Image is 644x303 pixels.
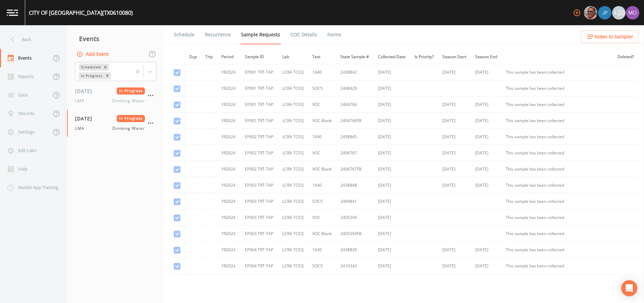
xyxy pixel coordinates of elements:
th: Sample ID [241,50,278,64]
td: EP003 TRT-TAP [241,177,278,193]
td: EP004 TRT-TAP [241,274,278,290]
td: 2406765 [336,274,374,290]
td: VOC Blank [308,113,336,129]
span: Drinking Water [112,98,145,104]
img: 41241ef155101aa6d92a04480b0d0000 [598,6,611,20]
div: Scheduled [79,64,102,71]
div: Remove Scheduled [102,64,109,71]
td: This sample has been collected [502,177,613,193]
td: 1040 [308,242,336,258]
span: [DATE] [75,115,97,122]
td: [DATE] [374,226,411,242]
td: YR2024 [217,226,241,242]
th: Deleted? [613,50,639,64]
a: COC Details [289,25,318,44]
td: 2409841 [336,193,374,210]
td: YR2024 [217,145,241,161]
td: [DATE] [438,97,471,113]
div: Joshua gere Paul [598,6,612,20]
td: SOC5 [308,193,336,210]
td: 1040 [308,129,336,145]
td: This sample has been collected [502,161,613,177]
td: 2438845 [336,129,374,145]
td: YR2024 [217,258,241,274]
td: LCRA TCEQ [278,129,308,145]
a: Forms [326,25,342,44]
td: EP001 TRT-TAP [241,113,278,129]
td: 2406766FB [336,113,374,129]
th: Period [217,50,241,64]
td: [DATE] [438,161,471,177]
td: YR2024 [217,177,241,193]
td: [DATE] [438,113,471,129]
td: [DATE] [471,161,502,177]
td: [DATE] [471,97,502,113]
td: VOC Blank [308,226,336,242]
td: [DATE] [438,242,471,258]
div: Remove In Progress [104,72,111,79]
a: [DATE]In ProgressLMADrinking Water [67,82,164,110]
td: YR2024 [217,193,241,210]
td: LCRA TCEQ [278,210,308,226]
td: [DATE] [374,242,411,258]
span: Drinking Water [112,125,145,131]
td: 2410343 [336,258,374,274]
td: YR2024 [217,80,241,97]
span: [DATE] [75,87,97,94]
td: [DATE] [438,258,471,274]
td: [DATE] [374,177,411,193]
td: VOC [308,97,336,113]
td: This sample has been collected [502,129,613,145]
div: Events [67,30,164,47]
td: YR2024 [217,64,241,80]
td: [DATE] [438,64,471,80]
td: LCRA TCEQ [278,80,308,97]
td: 2406767FB [336,161,374,177]
td: [DATE] [471,274,502,290]
td: EP001 TRT-TAP [241,97,278,113]
td: [DATE] [374,80,411,97]
td: VOC [308,210,336,226]
td: 2405394 [336,210,374,226]
td: [DATE] [374,161,411,177]
td: LCRA TCEQ [278,97,308,113]
td: LCRA TCEQ [278,145,308,161]
td: VOC [308,145,336,161]
td: LCRA TCEQ [278,226,308,242]
td: [DATE] [438,145,471,161]
td: EP001 TRT-TAP [241,64,278,80]
td: EP002 TRT-TAP [241,145,278,161]
td: [DATE] [471,129,502,145]
img: logo [7,9,18,16]
td: 2438842 [336,64,374,80]
td: LCRA TCEQ [278,161,308,177]
span: LMA [75,125,89,131]
td: EP004 TRT-TAP [241,258,278,274]
td: This sample has been collected [502,226,613,242]
a: Schedule [173,25,196,44]
th: Lab [278,50,308,64]
img: 4e251478aba98ce068fb7eae8f78b90c [626,6,639,20]
td: This sample has been collected [502,64,613,80]
td: LCRA TCEQ [278,274,308,290]
td: [DATE] [471,113,502,129]
div: Open Intercom Messenger [621,280,637,296]
div: In Progress [79,72,104,79]
td: This sample has been collected [502,210,613,226]
span: In Progress [117,87,145,94]
span: Notes to Sampler [594,33,633,41]
td: LCRA TCEQ [278,258,308,274]
td: [DATE] [438,274,471,290]
div: CITY OF [GEOGRAPHIC_DATA] (TX0610080) [29,9,133,17]
td: YR2024 [217,161,241,177]
td: [DATE] [374,64,411,80]
a: [DATE]In ProgressLMADrinking Water [67,110,164,137]
th: Season Start [438,50,471,64]
td: YR2024 [217,113,241,129]
td: VOC [308,274,336,290]
td: YR2024 [217,129,241,145]
td: [DATE] [374,210,411,226]
td: YR2024 [217,97,241,113]
td: 2405394FB [336,226,374,242]
td: LCRA TCEQ [278,193,308,210]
